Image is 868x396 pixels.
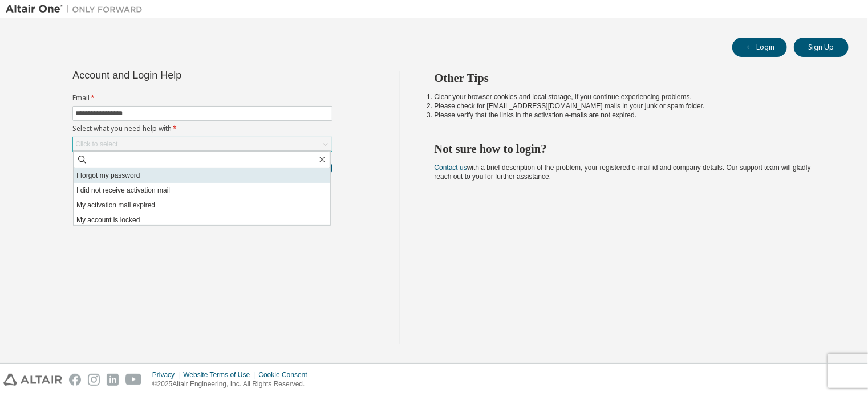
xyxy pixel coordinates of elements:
label: Select what you need help with [72,124,332,133]
div: Account and Login Help [72,71,281,80]
img: facebook.svg [69,374,81,386]
div: Click to select [75,140,117,149]
img: linkedin.svg [107,374,119,386]
li: Clear your browser cookies and local storage, if you continue experiencing problems. [435,92,829,101]
div: Cookie Consent [258,370,314,379]
span: with a brief description of the problem, your registered e-mail id and company details. Our suppo... [435,164,811,181]
label: Email [72,93,332,103]
h2: Not sure how to login? [435,141,829,156]
img: Altair One [6,3,148,15]
div: Privacy [152,370,183,379]
button: Login [732,38,787,57]
li: Please check for [EMAIL_ADDRESS][DOMAIN_NAME] mails in your junk or spam folder. [435,101,829,111]
img: instagram.svg [88,374,100,386]
img: altair_logo.svg [3,374,62,386]
p: © 2025 Altair Engineering, Inc. All Rights Reserved. [152,379,314,389]
li: Please verify that the links in the activation e-mails are not expired. [435,111,829,120]
h2: Other Tips [435,71,829,85]
div: Website Terms of Use [183,370,258,379]
button: Sign Up [794,38,849,57]
li: I forgot my password [74,168,330,183]
img: youtube.svg [125,374,142,386]
div: Click to select [73,137,332,151]
a: Contact us [435,164,467,172]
